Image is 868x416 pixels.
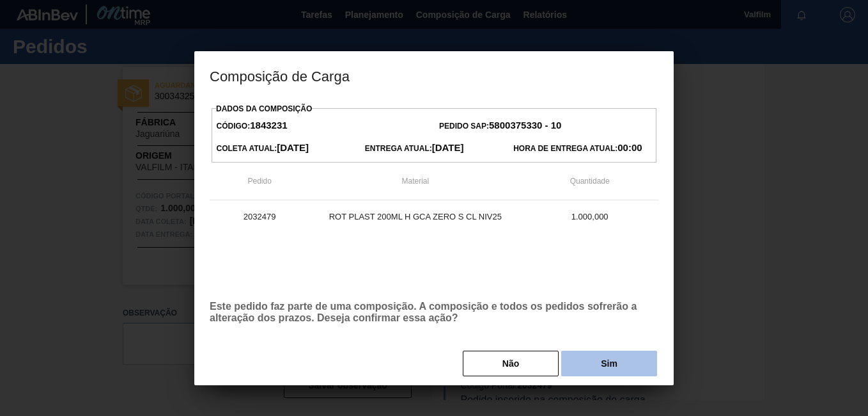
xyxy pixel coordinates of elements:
p: Este pedido faz parte de uma composição. A composição e todos os pedidos sofrerão a alteração dos... [210,301,658,324]
strong: 00:00 [617,142,642,153]
span: Hora de Entrega Atual: [513,144,642,153]
h3: Composição de Carga [194,51,674,100]
strong: 1843231 [250,120,287,131]
button: Sim [561,351,657,376]
strong: 5800375330 - 10 [489,120,561,131]
strong: [DATE] [432,142,464,153]
span: Quantidade [570,177,610,186]
span: Coleta Atual: [217,144,309,153]
span: Pedido [247,177,271,186]
span: Código: [217,122,288,131]
button: Não [463,351,559,376]
span: Pedido SAP: [439,122,561,131]
span: Material [402,177,430,186]
label: Dados da Composição [216,104,312,113]
strong: [DATE] [277,142,309,153]
span: Entrega Atual: [365,144,464,153]
td: 2032479 [210,200,309,232]
td: ROT PLAST 200ML H GCA ZERO S CL NIV25 [309,200,521,232]
td: 1.000,000 [521,200,658,232]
